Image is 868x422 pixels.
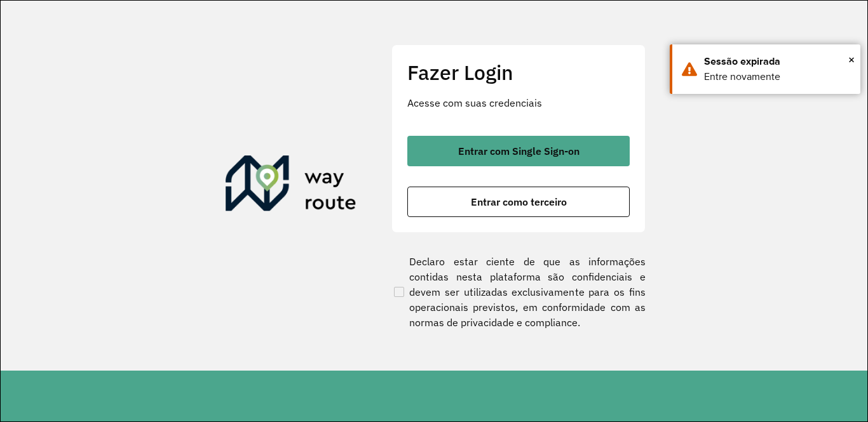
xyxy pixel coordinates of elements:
[407,136,630,166] button: button
[458,146,580,156] span: Entrar com Single Sign-on
[471,197,567,207] span: Entrar como terceiro
[848,50,855,69] span: ×
[407,60,630,84] h2: Fazer Login
[391,254,646,330] label: Declaro estar ciente de que as informações contidas nesta plataforma são confidenciais e devem se...
[704,54,851,69] div: Sessão expirada
[407,95,630,110] p: Acesse com suas credenciais
[704,69,851,84] div: Entre novamente
[226,155,356,216] img: Roteirizador AmbevTech
[848,50,855,69] button: Close
[407,187,630,217] button: button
